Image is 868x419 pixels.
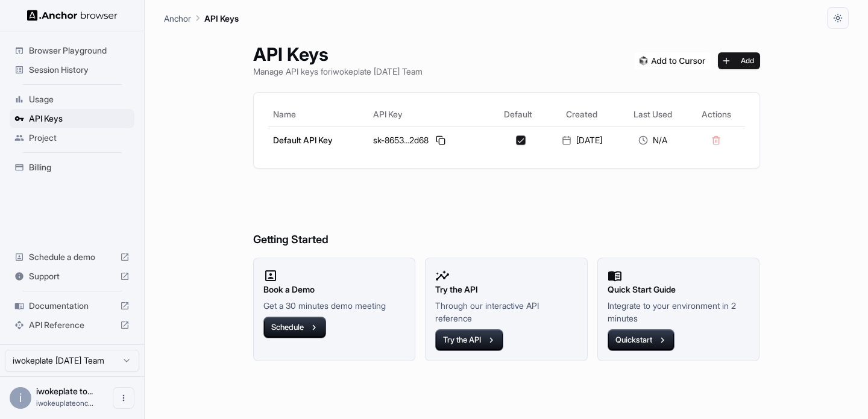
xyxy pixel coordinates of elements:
[10,60,134,79] div: Session History
[433,133,448,147] button: Copy API key
[36,399,93,408] span: iwokeuplateonce@gmail.com
[10,41,134,60] div: Browser Playground
[29,251,115,263] span: Schedule a demo
[268,102,369,126] th: Name
[204,12,239,25] p: API Keys
[29,319,115,331] span: API Reference
[113,387,134,409] button: Open menu
[608,299,750,324] p: Integrate to your environment in 2 minutes
[608,283,750,296] h2: Quick Start Guide
[263,299,406,312] p: Get a 30 minutes demo meeting
[29,45,130,57] span: Browser Playground
[546,102,618,126] th: Created
[164,11,239,25] nav: breadcrumb
[10,387,31,409] div: i
[608,329,675,351] button: Quickstart
[10,267,134,286] div: Support
[29,161,130,173] span: Billing
[29,132,130,144] span: Project
[268,126,369,154] td: Default API Key
[10,158,134,177] div: Billing
[164,12,191,25] p: Anchor
[29,64,130,76] span: Session History
[618,102,688,126] th: Last Used
[10,315,134,335] div: API Reference
[368,102,491,126] th: API Key
[435,299,577,324] p: Through our interactive API reference
[491,102,546,126] th: Default
[10,90,134,109] div: Usage
[29,270,115,282] span: Support
[253,65,423,78] p: Manage API keys for iwokeplate [DATE] Team
[10,247,134,267] div: Schedule a demo
[435,283,577,296] h2: Try the API
[635,52,711,69] img: Add anchorbrowser MCP server to Cursor
[253,183,760,249] h6: Getting Started
[263,317,326,338] button: Schedule
[10,128,134,147] div: Project
[10,296,134,315] div: Documentation
[550,134,613,146] div: [DATE]
[718,52,760,69] button: Add
[10,109,134,128] div: API Keys
[29,300,115,312] span: Documentation
[36,386,93,396] span: iwokeplate today
[688,102,744,126] th: Actions
[263,283,406,296] h2: Book a Demo
[623,134,683,146] div: N/A
[29,113,130,125] span: API Keys
[373,133,486,147] div: sk-8653...2d68
[435,329,503,351] button: Try the API
[29,93,130,105] span: Usage
[27,10,118,21] img: Anchor Logo
[253,43,423,65] h1: API Keys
